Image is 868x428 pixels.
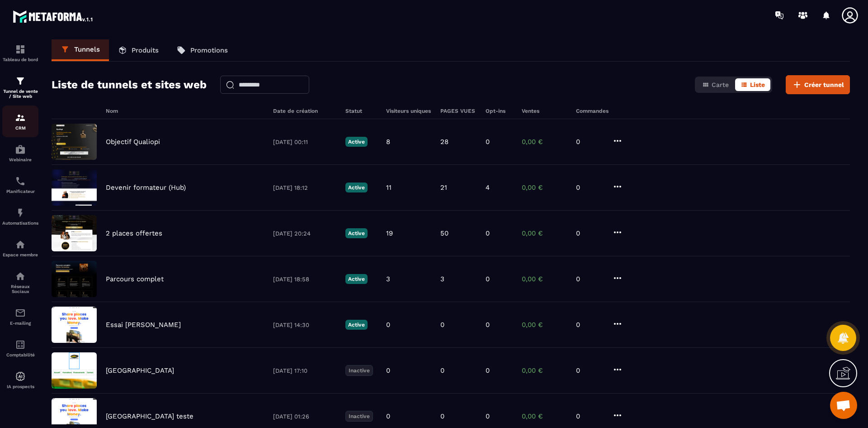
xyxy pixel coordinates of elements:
[804,80,844,89] span: Créer tunnel
[106,366,174,375] p: [GEOGRAPHIC_DATA]
[522,183,567,192] p: 0,00 €
[576,412,603,420] p: 0
[74,45,100,53] p: Tunnels
[440,412,444,420] p: 0
[52,352,97,389] img: image
[576,138,603,146] p: 0
[15,44,26,55] img: formation
[52,169,97,206] img: image
[190,46,228,54] p: Promotions
[15,207,26,218] img: automations
[522,229,567,237] p: 0,00 €
[109,39,168,61] a: Produits
[386,412,390,420] p: 0
[2,137,38,169] a: automationsautomationsWebinaire
[486,229,490,237] p: 0
[2,169,38,201] a: schedulerschedulerPlanificateur
[52,261,97,297] img: image
[345,274,368,284] p: Active
[486,108,513,114] h6: Opt-ins
[2,201,38,232] a: automationsautomationsAutomatisations
[830,392,857,419] a: Ouvrir le chat
[15,112,26,123] img: formation
[15,76,26,87] img: formation
[345,137,368,147] p: Active
[386,229,393,237] p: 19
[13,8,94,24] img: logo
[697,78,734,91] button: Carte
[750,81,765,88] span: Liste
[273,367,336,374] p: [DATE] 17:10
[106,229,162,237] p: 2 places offertes
[106,321,181,329] p: Essai [PERSON_NAME]
[735,78,770,91] button: Liste
[440,275,444,283] p: 3
[522,412,567,420] p: 0,00 €
[2,384,38,389] p: IA prospects
[273,184,336,191] p: [DATE] 18:12
[576,275,603,283] p: 0
[106,275,164,283] p: Parcours complet
[2,221,38,226] p: Automatisations
[273,276,336,283] p: [DATE] 18:58
[15,271,26,282] img: social-network
[2,352,38,357] p: Comptabilité
[15,176,26,187] img: scheduler
[2,189,38,194] p: Planificateur
[522,366,567,375] p: 0,00 €
[345,108,377,114] h6: Statut
[2,57,38,62] p: Tableau de bord
[522,321,567,329] p: 0,00 €
[522,108,567,114] h6: Ventes
[440,138,448,146] p: 28
[386,183,392,192] p: 11
[273,230,336,237] p: [DATE] 20:24
[106,183,186,192] p: Devenir formateur (Hub)
[345,411,373,422] p: Inactive
[386,321,390,329] p: 0
[440,183,447,192] p: 21
[2,232,38,264] a: automationsautomationsEspace membre
[2,106,38,137] a: formationformationCRM
[486,366,490,375] p: 0
[2,321,38,326] p: E-mailing
[106,108,264,114] h6: Nom
[15,371,26,382] img: automations
[386,108,431,114] h6: Visiteurs uniques
[15,339,26,350] img: accountant
[440,321,444,329] p: 0
[486,138,490,146] p: 0
[345,228,368,238] p: Active
[168,39,237,61] a: Promotions
[273,139,336,145] p: [DATE] 00:11
[386,366,390,375] p: 0
[2,264,38,301] a: social-networksocial-networkRéseaux Sociaux
[2,37,38,69] a: formationformationTableau de bord
[576,229,603,237] p: 0
[522,138,567,146] p: 0,00 €
[273,108,336,114] h6: Date de création
[486,183,490,192] p: 4
[106,412,193,420] p: [GEOGRAPHIC_DATA] teste
[273,413,336,420] p: [DATE] 01:26
[712,81,729,88] span: Carte
[2,125,38,130] p: CRM
[440,366,444,375] p: 0
[106,138,160,146] p: Objectif Qualiopi
[345,320,368,330] p: Active
[15,239,26,250] img: automations
[52,39,109,61] a: Tunnels
[132,46,159,54] p: Produits
[2,89,38,99] p: Tunnel de vente / Site web
[522,275,567,283] p: 0,00 €
[576,366,603,375] p: 0
[486,321,490,329] p: 0
[440,108,476,114] h6: PAGES VUES
[52,124,97,160] img: image
[386,138,390,146] p: 8
[345,365,373,376] p: Inactive
[386,275,390,283] p: 3
[345,183,368,192] p: Active
[2,252,38,257] p: Espace membre
[486,275,490,283] p: 0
